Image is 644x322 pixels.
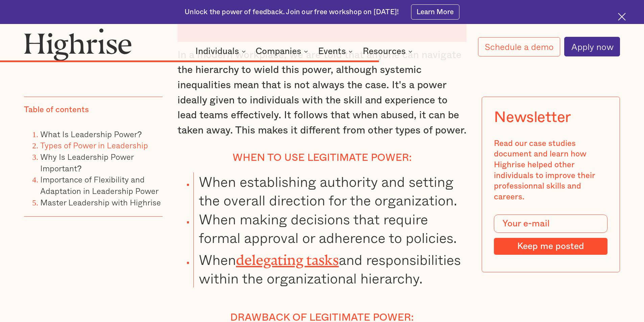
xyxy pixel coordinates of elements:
[40,196,161,208] a: Master Leadership with Highrise
[40,139,148,152] a: Types of Power in Leadership
[494,215,607,233] input: Your e-mail
[177,48,467,138] p: In a modern workplace, we are told that anyone can navigate the hierarchy to wield this power, al...
[24,105,89,116] div: Table of contents
[195,47,239,55] div: Individuals
[185,7,399,17] div: Unlock the power of feedback. Join our free workshop on [DATE]!
[494,109,571,126] div: Newsletter
[618,13,626,21] img: Cross icon
[411,4,459,20] a: Learn More
[177,152,467,164] h4: When to use legitimate power:
[494,215,607,255] form: Modal Form
[24,28,132,60] img: Highrise logo
[363,47,414,55] div: Resources
[40,150,134,174] a: Why Is Leadership Power Important?
[193,247,467,288] li: When and responsibilities within the organizational hierarchy.
[40,128,142,140] a: What Is Leadership Power?
[195,47,248,55] div: Individuals
[494,139,607,203] div: Read our case studies document and learn how Highrise helped other individuals to improve their p...
[478,37,560,56] a: Schedule a demo
[236,252,339,261] a: delegating tasks
[256,47,301,55] div: Companies
[363,47,406,55] div: Resources
[318,47,355,55] div: Events
[193,172,467,210] li: When establishing authority and setting the overall direction for the organization.
[494,238,607,255] input: Keep me posted
[256,47,310,55] div: Companies
[318,47,346,55] div: Events
[564,37,620,56] a: Apply now
[40,173,159,197] a: Importance of Flexibility and Adaptation in Leadership Power
[193,210,467,247] li: When making decisions that require formal approval or adherence to policies.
